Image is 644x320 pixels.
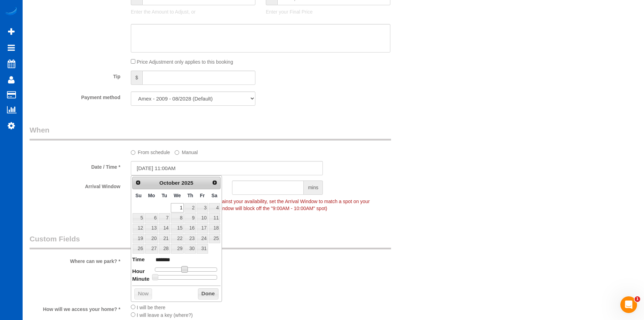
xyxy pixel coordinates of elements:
a: 10 [197,213,208,223]
a: 2 [184,203,196,213]
span: 2025 [181,180,193,186]
a: 25 [209,234,220,243]
dt: Hour [132,267,145,276]
dt: Time [132,256,145,264]
label: Where can we park? * [24,255,126,265]
dt: Minute [132,275,150,284]
img: Automaid Logo [4,7,18,17]
a: 8 [171,213,184,223]
span: Wednesday [174,193,181,198]
a: 4 [209,203,220,213]
a: 27 [145,244,158,253]
span: Next [212,180,217,185]
a: 23 [184,234,196,243]
a: 22 [171,234,184,243]
span: $ [131,71,142,85]
span: Price Adjustment only applies to this booking [137,59,233,65]
a: 7 [159,213,170,223]
span: Tuesday [161,193,167,198]
a: 15 [171,224,184,233]
a: 21 [159,234,170,243]
span: To make this booking count against your availability, set the Arrival Window to match a spot on y... [131,199,370,211]
a: 31 [197,244,208,253]
label: Payment method [24,91,126,101]
span: October [159,180,180,186]
label: Manual [175,146,198,156]
span: 1 [635,296,640,302]
label: How will we access your home? * [24,303,126,313]
span: Thursday [187,193,193,198]
a: 14 [159,224,170,233]
input: From schedule [131,150,135,155]
a: 30 [184,244,196,253]
a: 5 [133,213,144,223]
a: 19 [133,234,144,243]
a: Next [210,178,220,187]
span: Prev [135,180,141,185]
a: 29 [171,244,184,253]
span: Saturday [212,193,217,198]
a: 9 [184,213,196,223]
a: 11 [209,213,220,223]
button: Done [198,288,218,299]
label: Tip [24,71,126,80]
a: Prev [133,178,143,187]
button: Now [134,288,152,299]
iframe: Intercom live chat [620,296,637,313]
span: mins [304,181,323,195]
a: 6 [145,213,158,223]
a: 12 [133,224,144,233]
input: Manual [175,150,179,155]
a: 18 [209,224,220,233]
a: 17 [197,224,208,233]
legend: When [30,125,391,141]
label: Arrival Window [24,181,126,190]
a: 13 [145,224,158,233]
span: Monday [148,193,155,198]
span: I will be there [137,305,165,310]
legend: Custom Fields [30,234,391,249]
span: Friday [200,193,205,198]
a: 16 [184,224,196,233]
a: 26 [133,244,144,253]
input: MM/DD/YYYY HH:MM [131,161,323,175]
p: Enter the Amount to Adjust, or [131,8,255,15]
label: Date / Time * [24,161,126,170]
span: I will leave a key (where?) [137,312,193,318]
a: 28 [159,244,170,253]
a: 24 [197,234,208,243]
a: 1 [171,203,184,213]
p: Enter your Final Price [266,8,390,15]
a: 20 [145,234,158,243]
span: Sunday [135,193,142,198]
label: From schedule [131,146,170,156]
a: 3 [197,203,208,213]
